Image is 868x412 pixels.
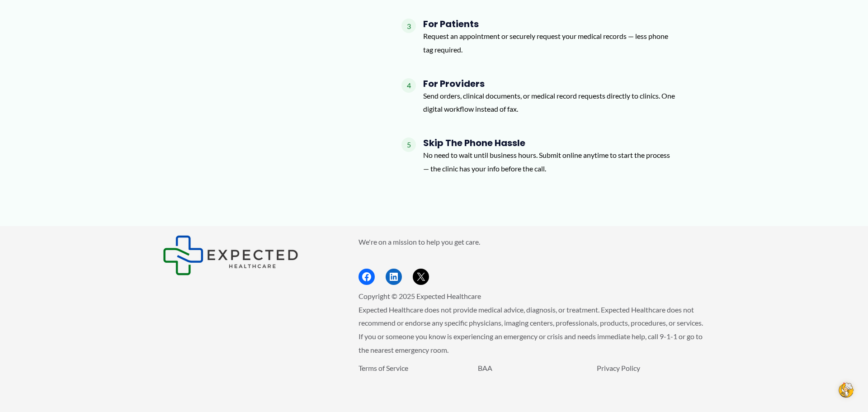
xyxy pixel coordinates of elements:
[401,78,416,93] span: 4
[423,78,676,89] h4: For Providers
[401,137,416,152] span: 5
[597,364,640,372] a: Privacy Policy
[359,235,705,285] aside: Footer Widget 2
[423,137,676,148] h4: Skip the Phone Hassle
[401,19,416,33] span: 3
[359,305,703,354] span: Expected Healthcare does not provide medical advice, diagnosis, or treatment. Expected Healthcare...
[423,148,676,175] p: No need to wait until business hours. Submit online anytime to start the process — the clinic has...
[359,235,705,249] p: We're on a mission to help you get care.
[478,364,492,372] a: BAA
[423,29,676,56] p: Request an appointment or securely request your medical records — less phone tag required.
[163,235,298,275] img: Expected Healthcare Logo - side, dark font, small
[423,89,676,116] p: Send orders, clinical documents, or medical record requests directly to clinics. One digital work...
[423,19,676,29] h4: For Patients
[359,364,408,372] a: Terms of Service
[359,292,481,300] span: Copyright © 2025 Expected Healthcare
[359,361,705,395] aside: Footer Widget 3
[163,235,336,275] aside: Footer Widget 1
